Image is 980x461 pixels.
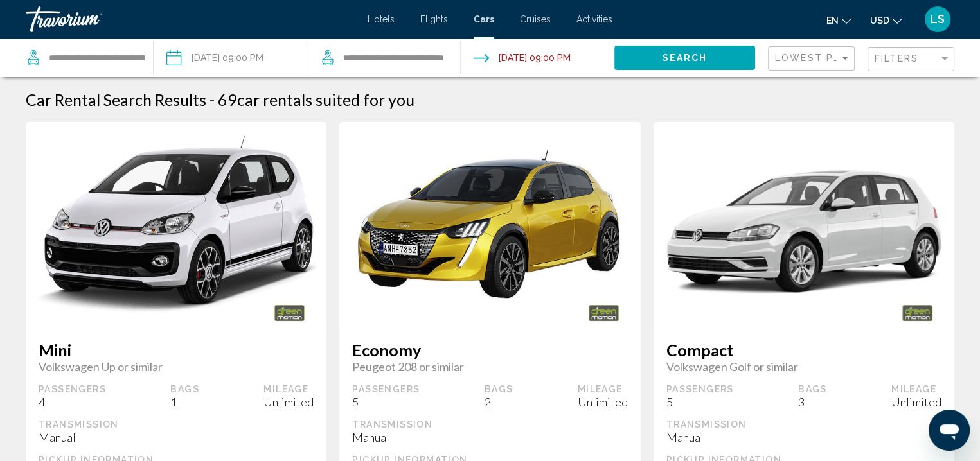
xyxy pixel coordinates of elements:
[870,15,889,26] span: USD
[826,15,839,26] span: en
[868,46,954,73] button: Filter
[39,430,314,444] div: Manual
[485,395,513,409] div: 2
[26,125,326,325] img: primary.png
[520,14,551,24] a: Cruises
[666,419,941,430] div: Transmission
[339,150,640,300] img: primary.png
[578,383,628,395] div: Mileage
[26,6,355,32] a: Travorium
[663,53,708,64] span: Search
[209,90,215,109] span: -
[775,53,858,63] span: Lowest Price
[253,299,326,327] img: GREEN MOTION
[474,39,571,77] button: Drop-off date: Dec 29, 2025 09:00 PM
[352,419,627,430] div: Transmission
[39,360,314,374] span: Volkswagen Up or similar
[39,419,314,430] div: Transmission
[666,360,941,374] span: Volkswagen Golf or similar
[666,395,734,409] div: 5
[880,299,954,327] img: GREEN MOTION
[891,383,941,395] div: Mileage
[614,46,755,69] button: Search
[654,140,954,309] img: primary.png
[39,340,314,360] span: Mini
[170,383,199,395] div: Bags
[567,299,641,327] img: GREEN MOTION
[875,53,918,64] span: Filters
[352,430,627,444] div: Manual
[170,395,199,409] div: 1
[826,11,851,30] button: Change language
[263,395,314,409] div: Unlimited
[352,360,627,374] span: Peugeot 208 or similar
[870,11,902,30] button: Change currency
[891,395,941,409] div: Unlimited
[368,14,395,24] a: Hotels
[352,340,627,360] span: Economy
[666,383,734,395] div: Passengers
[218,90,414,109] h2: 69
[263,383,314,395] div: Mileage
[578,395,628,409] div: Unlimited
[166,39,263,77] button: Pickup date: Dec 22, 2025 09:00 PM
[237,90,414,109] span: car rentals suited for you
[352,383,420,395] div: Passengers
[485,383,513,395] div: Bags
[26,90,206,109] h1: Car Rental Search Results
[352,395,420,409] div: 5
[39,383,106,395] div: Passengers
[474,14,494,24] a: Cars
[921,6,954,33] button: User Menu
[929,410,970,451] iframe: Button to launch messaging window
[666,340,941,360] span: Compact
[931,13,945,26] span: LS
[39,395,106,409] div: 4
[775,53,851,64] mat-select: Sort by
[576,14,612,24] a: Activities
[798,383,827,395] div: Bags
[666,430,941,444] div: Manual
[798,395,827,409] div: 3
[420,14,448,24] a: Flights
